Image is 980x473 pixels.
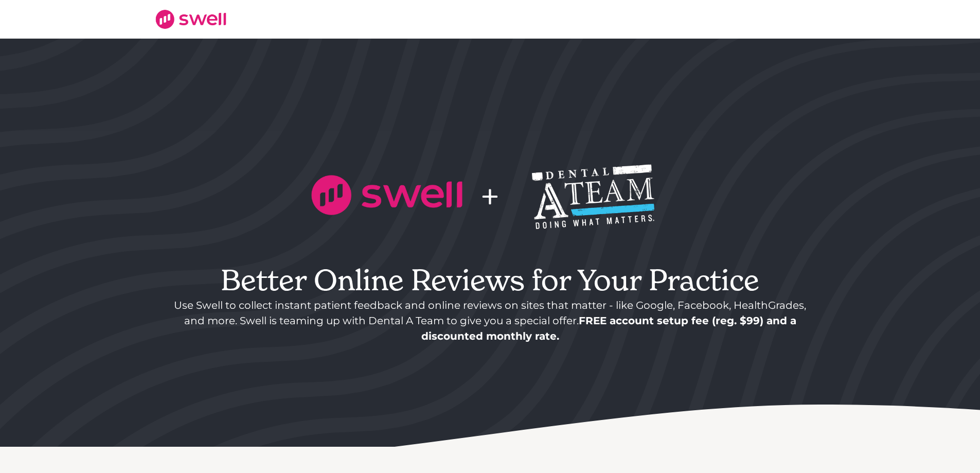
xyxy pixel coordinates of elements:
strong: FREE account setup fee (reg. $99) and a discounted monthly rate. [421,314,796,342]
h1: Better Online Reviews for Your Practice [167,263,813,297]
p: Use Swell to collect instant patient feedback and online reviews on sites that matter - like Goog... [167,297,813,344]
img: The Swell logo. [310,174,464,216]
div: + [480,170,500,220]
img: The Swell logo. [155,9,227,29]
